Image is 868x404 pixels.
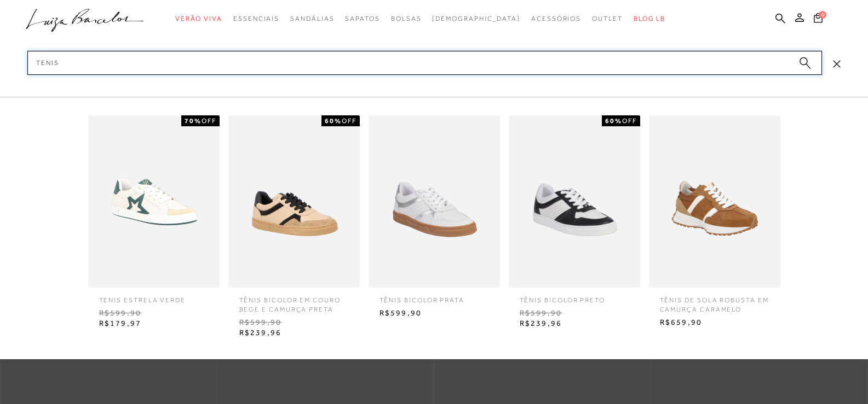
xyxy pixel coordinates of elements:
span: Outlet [592,15,623,22]
a: TÊNIS BICOLOR EM COURO BEGE E CAMURÇA PRETA 60%OFF TÊNIS BICOLOR EM COURO BEGE E CAMURÇA PRETA R$... [226,115,363,341]
span: Sandálias [290,15,334,22]
a: categoryNavScreenReaderText [391,9,422,29]
span: R$599,90 [91,305,217,321]
button: 0 [810,12,826,27]
strong: 60% [325,117,342,125]
span: Acessórios [531,15,581,22]
span: OFF [622,117,637,125]
span: Bolsas [391,15,422,22]
span: TÊNIS BICOLOR PRATA [371,288,497,305]
a: categoryNavScreenReaderText [290,9,334,29]
a: TÊNIS DE SOLA ROBUSTA EM CAMURÇA CARAMELO TÊNIS DE SOLA ROBUSTA EM CAMURÇA CARAMELO R$659,90 [646,115,783,330]
a: TÊNIS BICOLOR PRATA TÊNIS BICOLOR PRATA R$599,90 [366,115,503,321]
span: 0 [819,11,826,19]
img: TENIS ESTRELA VERDE [88,115,220,288]
span: TÊNIS BICOLOR PRETO [511,288,637,305]
span: TÊNIS DE SOLA ROBUSTA EM CAMURÇA CARAMELO [652,288,778,314]
span: [DEMOGRAPHIC_DATA] [432,15,520,22]
span: R$239,96 [231,325,357,341]
a: categoryNavScreenReaderText [345,9,380,29]
span: Essenciais [233,15,279,22]
a: categoryNavScreenReaderText [233,9,279,29]
strong: 70% [185,117,202,125]
span: Sapatos [345,15,380,22]
span: R$599,90 [231,314,357,331]
a: TÊNIS BICOLOR PRETO 60%OFF TÊNIS BICOLOR PRETO R$599,90 R$239,96 [506,115,643,332]
span: BLOG LB [634,15,665,22]
span: Verão Viva [175,15,222,22]
a: categoryNavScreenReaderText [175,9,222,29]
img: TÊNIS BICOLOR EM COURO BEGE E CAMURÇA PRETA [228,115,360,288]
img: TÊNIS DE SOLA ROBUSTA EM CAMURÇA CARAMELO [649,115,780,288]
span: OFF [342,117,357,125]
a: BLOG LB [634,9,665,29]
span: R$599,90 [371,305,497,321]
img: TÊNIS BICOLOR PRETO [509,115,640,288]
a: categoryNavScreenReaderText [531,9,581,29]
span: TENIS ESTRELA VERDE [91,288,217,305]
a: TENIS ESTRELA VERDE 70%OFF TENIS ESTRELA VERDE R$599,90 R$179,97 [85,115,222,332]
span: R$659,90 [652,314,778,331]
input: Buscar. [27,51,822,75]
span: TÊNIS BICOLOR EM COURO BEGE E CAMURÇA PRETA [231,288,357,314]
span: R$179,97 [91,315,217,332]
img: TÊNIS BICOLOR PRATA [369,115,500,288]
a: categoryNavScreenReaderText [592,9,623,29]
a: noSubCategoriesText [432,9,520,29]
span: OFF [202,117,216,125]
span: R$599,90 [511,305,637,321]
span: R$239,96 [511,315,637,332]
strong: 60% [605,117,622,125]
